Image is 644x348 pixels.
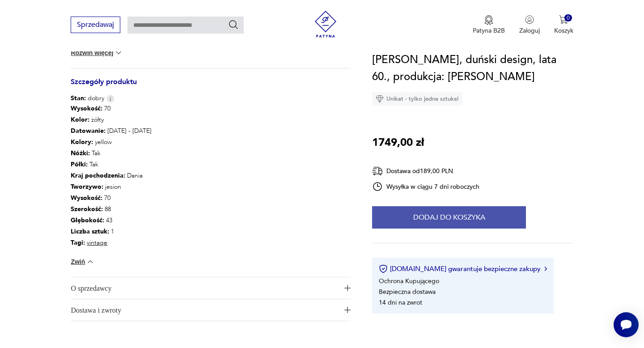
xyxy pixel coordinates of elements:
h1: [PERSON_NAME], duński design, lata 60., produkcja: [PERSON_NAME] [372,51,573,85]
b: Kraj pochodzenia : [71,171,125,180]
iframe: Smartsupp widget button [614,312,639,337]
img: chevron down [86,257,95,266]
p: 1749,00 zł [372,134,424,151]
b: Głębokość : [71,216,104,225]
li: Ochrona Kupującego [379,277,439,285]
p: [DATE] - [DATE] [71,125,152,136]
b: Tagi: [71,238,85,247]
p: 88 [71,204,152,215]
li: Bezpieczna dostawa [379,288,436,296]
img: Info icon [106,95,114,102]
b: Tworzywo : [71,182,103,191]
button: Ikona plusaO sprzedawcy [71,277,351,299]
p: Dania [71,170,152,181]
b: Liczba sztuk: [71,227,109,236]
b: Kolory : [71,138,93,146]
b: Wysokość : [71,194,102,202]
b: Nóżki : [71,149,90,157]
b: Kolor: [71,115,89,124]
p: Zaloguj [519,26,540,35]
img: Ikona dostawy [372,166,383,177]
a: Ikona medaluPatyna B2B [473,15,505,35]
button: Szukaj [228,19,239,30]
span: dobry [71,94,104,103]
a: vintage [87,238,107,247]
h3: Szczegóły produktu [71,79,351,94]
p: yellow [71,136,152,148]
img: Ikona medalu [484,15,493,25]
p: jesion [71,181,152,192]
p: Tak [71,148,152,159]
p: 70 [71,192,152,204]
button: Zaloguj [519,15,540,35]
div: Unikat - tylko jedna sztuka! [372,92,462,106]
p: 43 [71,215,152,226]
p: 1 [71,226,152,237]
button: Zwiń [71,257,94,266]
img: chevron down [114,48,123,57]
button: Sprzedawaj [71,17,120,33]
b: Półki : [71,160,88,169]
a: Sprzedawaj [71,22,120,29]
button: Ikona plusaDostawa i zwroty [71,299,351,321]
span: O sprzedawcy [71,277,338,299]
button: [DOMAIN_NAME] gwarantuje bezpieczne zakupy [379,264,547,273]
div: Dostawa od 189,00 PLN [372,166,479,177]
span: Dostawa i zwroty [71,299,338,321]
b: Datowanie : [71,127,106,135]
div: Wysyłka w ciągu 7 dni roboczych [372,181,479,192]
li: 14 dni na zwrot [379,298,422,307]
button: 0Koszyk [554,15,573,35]
b: Wysokość : [71,104,102,113]
button: Rozwiń więcej [71,48,123,57]
p: Tak [71,159,152,170]
img: Ikona plusa [344,307,351,313]
button: Patyna B2B [473,15,505,35]
p: 70 [71,103,152,114]
img: Patyna - sklep z meblami i dekoracjami vintage [312,11,339,38]
p: Patyna B2B [473,26,505,35]
img: Ikona certyfikatu [379,264,388,273]
img: Ikona diamentu [376,95,384,103]
img: Ikona plusa [344,285,351,291]
b: Szerokość : [71,205,103,213]
p: Koszyk [554,26,573,35]
p: żółty [71,114,152,125]
div: 0 [564,14,572,22]
img: Ikonka użytkownika [525,15,534,24]
b: Stan: [71,94,86,102]
img: Ikona strzałki w prawo [544,267,547,271]
button: Dodaj do koszyka [372,206,526,229]
img: Ikona koszyka [559,15,568,24]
